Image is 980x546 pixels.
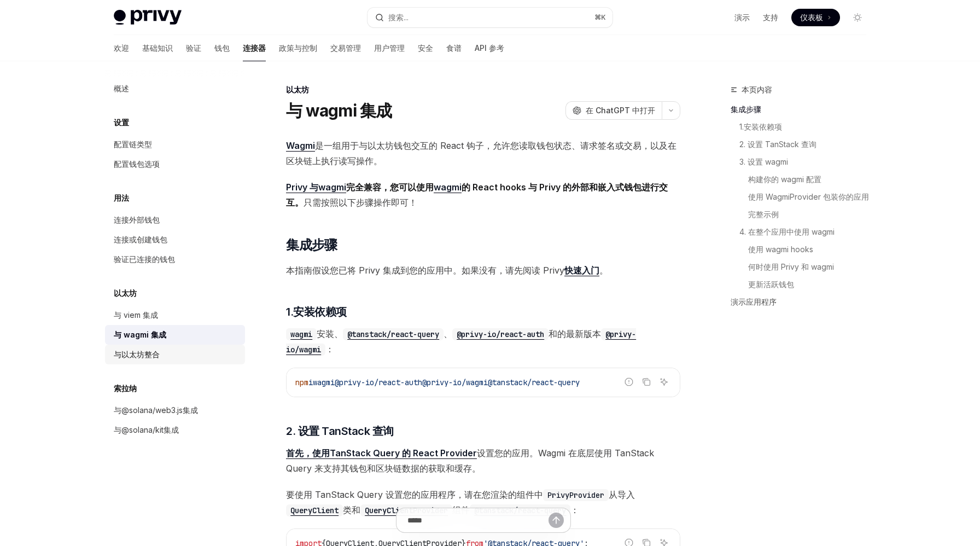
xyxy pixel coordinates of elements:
font: 配置钱包选项 [114,159,160,169]
font: 组件 [452,504,470,515]
font: 安全 [418,43,433,53]
a: 2. 设置 TanStack 查询 [731,136,875,153]
font: 设置您的应用 [477,448,529,458]
a: 连接外部钱包 [105,210,245,230]
button: 询问人工智能 [657,375,671,389]
font: 连接器 [243,43,266,53]
font: 欢迎 [114,43,129,53]
font: 用户管理 [374,43,405,53]
a: 使用 WagmiProvider 包装你的应用 [731,188,875,206]
a: 连接器 [243,35,266,61]
font: 的 React hooks 与 Privy 的外部和嵌入式钱包进行交互。 [286,182,668,208]
a: 使用 wagmi hooks [731,241,875,258]
a: 3. 设置 wagmi [731,153,875,171]
a: 何时使用 Privy 和 wagmi [731,258,875,276]
font: 1.安装依赖项 [739,122,782,131]
font: 设置 [114,118,129,127]
a: 基础知识 [142,35,173,61]
font: 与 viem 集成 [114,310,158,320]
font: 只需按照以下步骤操作即可！ [304,197,417,208]
font: 类和 [343,504,360,515]
font: 快速入门 [564,265,599,276]
a: 安全 [418,35,433,61]
font: 本指南假设您已将 Privy 集成到您的应用中。如果没有，请先阅读 Privy [286,265,564,276]
font: 是一组用于与以太坊钱包交互的 React 钩子，允许您读取钱包状态、请求签名或交易，以及在区块链上执行读写操作。 [286,140,676,166]
span: wagmi [313,377,335,387]
font: 1.安装依赖项 [286,305,347,318]
font: 以太坊 [114,288,137,298]
a: 快速入门 [564,265,599,276]
code: wagmi [286,328,317,340]
font: 完整示例 [748,210,779,219]
a: 连接或创建钱包 [105,230,245,249]
a: wagmi [434,182,462,193]
font: ： [325,344,334,355]
font: 连接外部钱包 [114,215,160,224]
font: K [601,13,606,21]
a: 政策与控制 [279,35,317,61]
font: 2. 设置 TanStack 查询 [739,140,816,149]
font: 索拉纳 [114,384,137,393]
button: 切换暗模式 [849,9,866,26]
button: 在 ChatGPT 中打开 [565,101,662,120]
font: 配置链类型 [114,140,152,149]
font: 与 wagmi 集成 [114,330,166,339]
font: 交易管理 [330,43,361,53]
a: 概述 [105,79,245,98]
font: 演示 [734,13,750,22]
font: 要使用 TanStack Query 设置您的应用程序，请在您渲染的组件中 [286,489,543,500]
code: PrivyProvider [543,489,609,501]
code: QueryClient [286,504,343,516]
span: @privy-io/wagmi [422,377,488,387]
font: 与@solana/web3.js集成 [114,405,198,415]
font: 支持 [763,13,778,22]
input: 提问... [407,508,549,532]
a: QueryClientProvider [360,504,452,515]
a: 首先，使用TanStack Query 的 React Provider [286,448,477,459]
button: 发送消息 [549,513,564,528]
a: 欢迎 [114,35,129,61]
a: 更新活跃钱包 [731,276,875,293]
font: 、 [444,328,452,339]
a: Wagmi [286,140,315,152]
font: 3. 设置 wagmi [739,157,788,166]
a: 完整示例 [731,206,875,223]
font: 基础知识 [142,43,173,53]
font: 以太坊 [286,85,309,94]
font: ： [570,504,579,515]
font: 与 wagmi 集成 [286,101,392,120]
font: 用法 [114,193,129,202]
a: 验证 [186,35,201,61]
font: 的最新版本 [557,328,601,339]
font: 演示应用程序 [731,297,777,306]
font: API 参考 [475,43,504,53]
a: wagmi [286,328,317,339]
font: 使用 WagmiProvider 包装你的应用 [748,192,869,201]
span: i [308,377,313,387]
font: 钱包 [214,43,230,53]
a: @tanstack/react-query [470,504,570,515]
button: 报告错误代码 [622,375,636,389]
font: 使用 wagmi hooks [748,245,813,254]
a: 交易管理 [330,35,361,61]
a: 1.安装依赖项 [731,118,875,136]
font: 集成步骤 [286,237,337,253]
font: 构建你的 wagmi 配置 [748,175,821,184]
font: Wagmi [286,140,315,151]
font: 更新活跃钱包 [748,280,794,289]
a: 配置钱包选项 [105,154,245,174]
a: 4. 在整个应用中使用 wagmi [731,223,875,241]
code: QueryClientProvider [360,504,452,516]
font: 仪表板 [800,13,823,22]
font: 2. 设置 TanStack 查询 [286,425,394,438]
font: wagmi [434,182,462,193]
font: 食谱 [446,43,462,53]
font: 首先，使用TanStack Query 的 React Provider [286,448,477,458]
font: 集成步骤 [731,104,761,114]
font: 安装、 [317,328,343,339]
a: 构建你的 wagmi 配置 [731,171,875,188]
font: 连接或创建钱包 [114,235,167,244]
img: 灯光标志 [114,10,182,25]
font: 验证 [186,43,201,53]
a: 演示 [734,12,750,23]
